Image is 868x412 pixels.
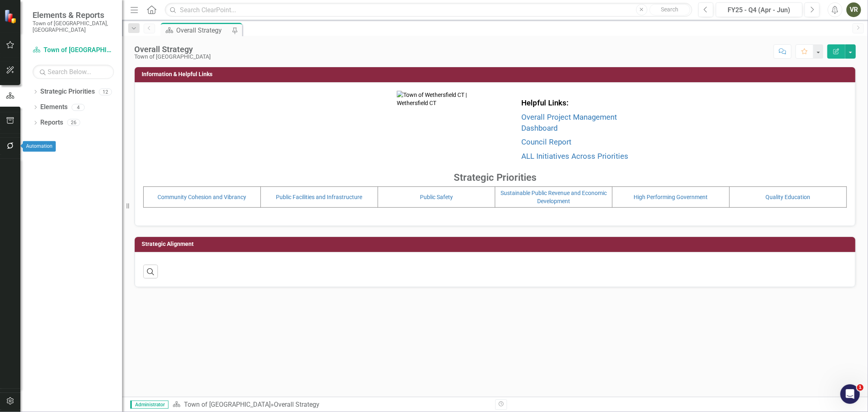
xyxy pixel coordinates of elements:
a: High Performing Government [634,194,708,200]
input: Search Below... [33,65,114,79]
a: Public Facilities and Infrastructure [276,194,363,200]
small: Town of [GEOGRAPHIC_DATA], [GEOGRAPHIC_DATA] [33,20,114,33]
a: Sustainable Public Revenue and Economic Development [501,190,607,204]
div: Town of [GEOGRAPHIC_DATA] [134,54,211,60]
div: 4 [72,104,85,111]
span: Search [661,6,678,13]
button: VR [846,2,861,17]
a: Town of [GEOGRAPHIC_DATA] [184,401,271,408]
a: Council Report [521,138,571,147]
input: Search ClearPoint... [165,3,692,17]
strong: Strategic Priorities [454,172,536,183]
a: Community Cohesion and Vibrancy [158,194,247,200]
strong: Helpful Links: [521,99,568,107]
span: Administrator [130,401,168,409]
span: 1 [857,384,864,391]
img: ClearPoint Strategy [4,9,19,24]
div: 12 [99,88,112,95]
button: Search [649,4,690,15]
a: Town of [GEOGRAPHIC_DATA] [33,46,114,55]
div: Automation [23,141,56,152]
a: Public Safety [420,194,453,200]
h3: Information & Helpful Links [142,71,851,77]
div: Overall Strategy [134,45,211,54]
img: Town of Wethersfield CT | Wethersfield CT [397,91,474,169]
h3: Strategic Alignment [142,241,851,247]
a: Strategic Priorities [40,87,95,96]
div: Overall Strategy [176,25,230,35]
a: Elements [40,103,68,112]
a: Overall Project Management Dashboard [521,113,617,133]
a: Reports [40,118,63,127]
a: ALL Initiatives Across Priorities [521,152,628,161]
iframe: Intercom live chat [840,384,860,404]
div: » [173,400,489,410]
div: 26 [67,119,80,126]
span: Elements & Reports [33,10,114,20]
a: Quality Education [766,194,811,200]
div: FY25 - Q4 (Apr - Jun) [719,5,800,15]
div: Overall Strategy [274,401,319,408]
button: FY25 - Q4 (Apr - Jun) [716,2,802,17]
